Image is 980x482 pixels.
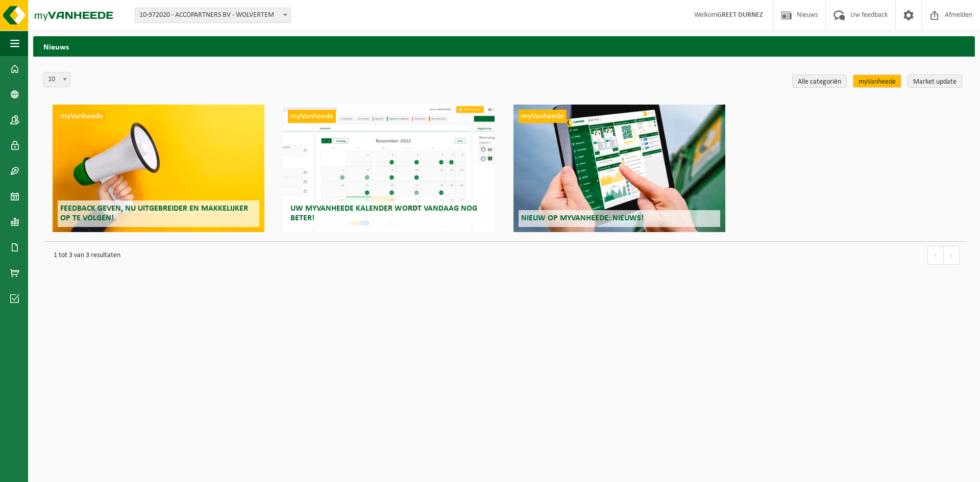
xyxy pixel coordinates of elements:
a: vorige [927,246,944,265]
span: Uw myVanheede kalender wordt vandaag nog beter! [290,205,477,222]
span: Nieuw op myVanheede: Nieuws! [521,214,644,222]
strong: GREET DURNEZ [717,11,763,19]
h2: Nieuws [33,36,975,56]
span: 10-972020 - ACCOPARTNERS BV - WOLVERTEM [135,8,291,23]
p: 1 tot 3 van 3 resultaten [48,247,917,264]
a: myVanheede Nieuw op myVanheede: Nieuws! [513,105,725,232]
a: myVanheede [853,74,901,88]
a: myVanheede Feedback geven, nu uitgebreider en makkelijker op te volgen! [53,105,264,232]
span: Feedback geven, nu uitgebreider en makkelijker op te volgen! [60,205,248,222]
a: volgende [944,246,960,265]
span: myVanheede [58,110,106,123]
a: Market update [908,74,962,88]
span: myVanheede [519,110,567,123]
span: 10 [43,72,70,87]
a: myVanheede Uw myVanheede kalender wordt vandaag nog beter! [283,105,495,232]
span: myVanheede [288,110,336,123]
span: 10 [44,72,70,87]
a: Alle categoriën [792,74,847,88]
span: 10-972020 - ACCOPARTNERS BV - WOLVERTEM [135,8,290,22]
